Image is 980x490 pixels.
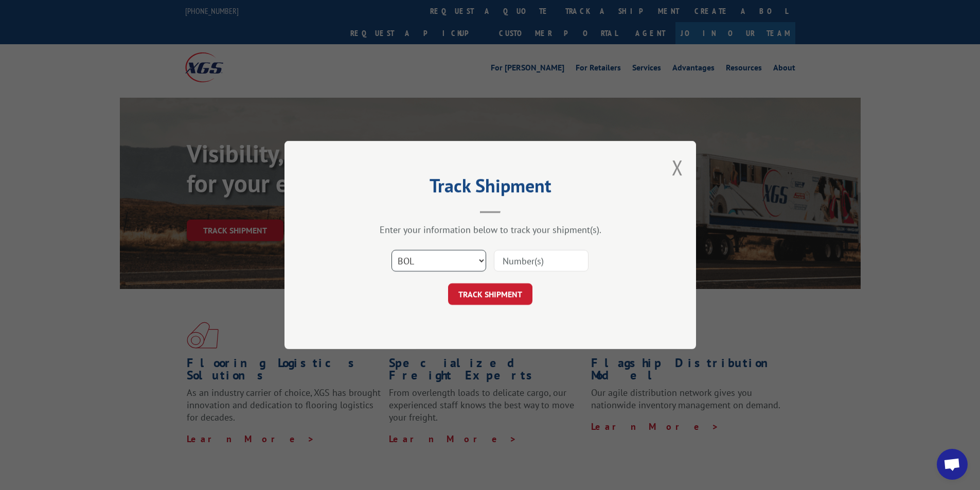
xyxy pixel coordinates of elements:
input: Number(s) [494,250,589,271]
h2: Track Shipment [336,178,645,198]
button: Close modal [672,154,683,181]
div: Open chat [937,449,968,480]
button: TRACK SHIPMENT [448,283,532,305]
div: Enter your information below to track your shipment(s). [336,224,645,235]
